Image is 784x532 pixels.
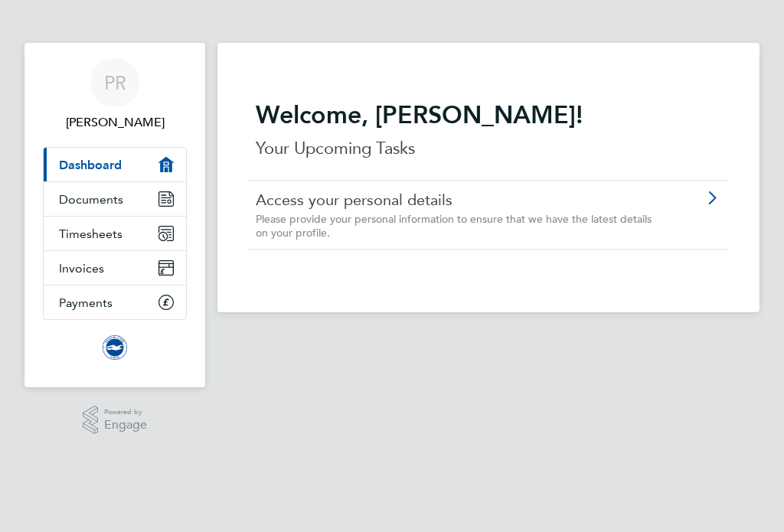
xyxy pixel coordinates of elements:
p: Your Upcoming Tasks [256,136,721,161]
a: Documents [44,182,186,216]
a: Timesheets [44,217,186,250]
span: Documents [59,192,123,207]
a: Invoices [44,251,186,285]
span: Payments [59,295,113,310]
a: Go to home page [43,335,187,360]
span: Powered by [104,406,147,419]
span: Engage [104,419,147,432]
span: Invoices [59,261,104,276]
a: Dashboard [44,148,186,181]
span: Please provide your personal information to ensure that we have the latest details on your profile. [256,212,652,240]
span: PR [104,73,126,93]
span: Timesheets [59,227,122,241]
img: brightonandhovealbion-logo-retina.png [103,335,127,360]
a: PR[PERSON_NAME] [43,58,187,132]
span: Peter Renvoize [43,113,187,132]
span: Dashboard [59,158,122,172]
nav: Main navigation [24,43,205,387]
a: Payments [44,286,186,319]
a: Powered byEngage [83,406,148,435]
h2: Welcome, [PERSON_NAME]! [256,100,721,130]
a: Access your personal details [256,190,658,210]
